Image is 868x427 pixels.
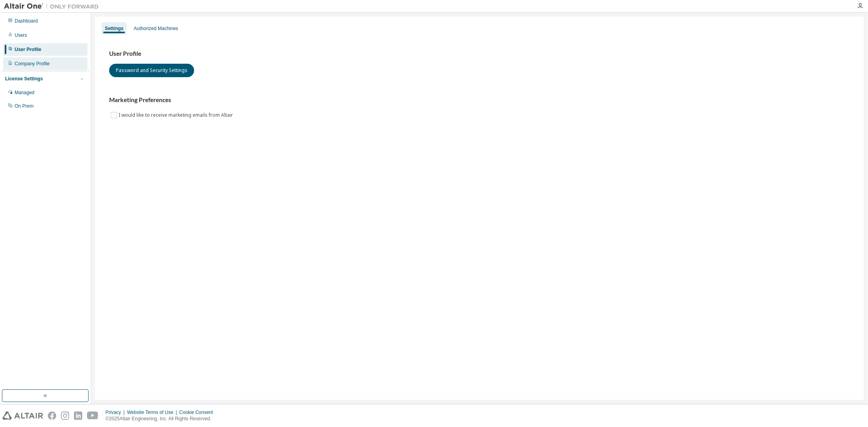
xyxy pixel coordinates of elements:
div: User Profile [15,46,41,53]
div: Cookie Consent [179,409,217,416]
img: facebook.svg [48,412,56,420]
div: Privacy [106,409,127,416]
img: instagram.svg [61,412,69,420]
div: Settings [105,25,123,32]
div: License Settings [5,76,43,82]
h3: Marketing Preferences [109,96,850,104]
div: Authorized Machines [134,25,178,32]
img: Altair One [4,2,103,10]
img: linkedin.svg [74,412,82,420]
div: Website Terms of Use [127,409,179,416]
div: Users [15,32,27,38]
img: altair_logo.svg [2,412,43,420]
div: On Prem [15,103,34,109]
div: Dashboard [15,18,38,24]
h3: User Profile [109,50,850,58]
p: © 2025 Altair Engineering, Inc. All Rights Reserved. [106,416,218,422]
img: youtube.svg [87,412,98,420]
label: I would like to receive marketing emails from Altair [119,110,234,120]
div: Company Profile [15,61,50,67]
button: Password and Security Settings [109,64,194,77]
div: Managed [15,89,34,96]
